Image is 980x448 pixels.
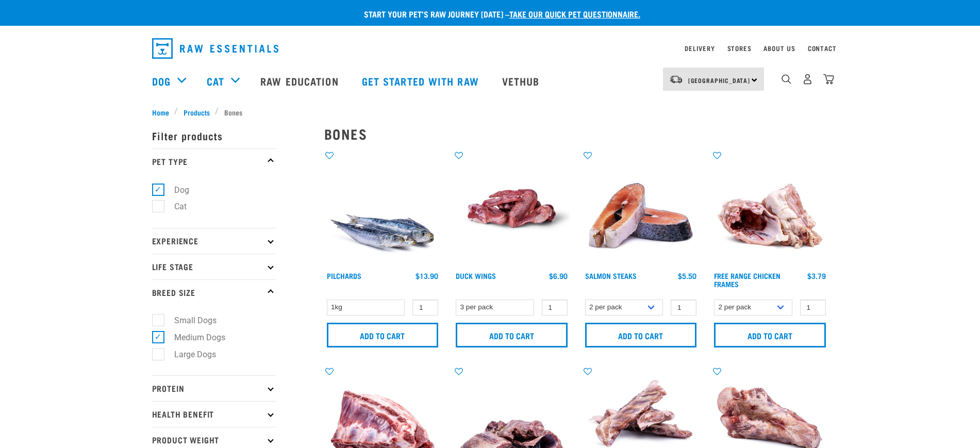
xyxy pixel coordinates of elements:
div: $5.50 [678,272,696,280]
input: Add to cart [456,323,568,347]
label: Small Dogs [158,314,221,327]
a: Products [178,107,215,118]
nav: breadcrumbs [152,107,828,118]
h2: Bones [324,126,828,142]
a: Cat [207,73,224,89]
img: Four Whole Pilchards [324,150,441,267]
p: Experience [152,228,276,254]
img: 1236 Chicken Frame Turks 01 [711,150,828,267]
img: van-moving.png [669,75,683,84]
span: [GEOGRAPHIC_DATA] [688,78,751,82]
input: 1 [671,300,696,316]
img: user.png [802,74,813,85]
a: Home [152,107,175,118]
a: Delivery [685,46,715,50]
label: Dog [158,184,193,196]
p: Filter products [152,123,276,148]
label: Cat [158,200,191,213]
a: Duck Wings [456,274,496,277]
a: Contact [808,46,837,50]
a: Get started with Raw [352,60,492,102]
input: 1 [800,300,826,316]
label: Large Dogs [158,348,220,361]
p: Life Stage [152,254,276,279]
img: 1148 Salmon Steaks 01 [583,150,700,267]
span: Products [184,107,210,118]
a: Salmon Steaks [585,274,637,277]
input: Add to cart [585,323,697,347]
input: 1 [412,300,438,316]
p: Protein [152,375,276,401]
p: Health Benefit [152,401,276,427]
a: Vethub [492,60,553,102]
a: Dog [152,73,171,89]
div: $6.90 [549,272,568,280]
input: 1 [542,300,568,316]
img: Raw Essentials Logo [152,38,278,59]
p: Pet Type [152,148,276,174]
p: Breed Size [152,279,276,305]
input: Add to cart [327,323,439,347]
a: take our quick pet questionnaire. [509,11,640,16]
label: Medium Dogs [158,331,229,344]
div: $13.90 [416,272,438,280]
a: Free Range Chicken Frames [714,274,780,286]
nav: dropdown navigation [144,34,837,63]
a: Raw Education [250,60,351,102]
a: About Us [763,46,795,50]
span: Home [152,107,169,118]
div: $3.79 [807,272,826,280]
a: Stores [727,46,752,50]
input: Add to cart [714,323,826,347]
img: home-icon-1@2x.png [782,74,791,84]
img: Raw Essentials Duck Wings Raw Meaty Bones For Pets [453,150,570,267]
img: home-icon@2x.png [823,74,834,85]
a: Pilchards [327,274,361,277]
